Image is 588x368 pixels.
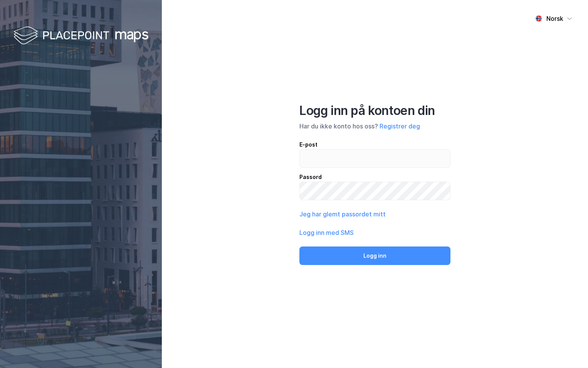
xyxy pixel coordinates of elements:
[13,25,148,47] img: logo-white.f07954bde2210d2a523dddb988cd2aa7.svg
[299,140,450,149] div: E-post
[299,228,354,237] button: Logg inn med SMS
[380,122,420,131] button: Registrer deg
[299,246,450,265] button: Logg inn
[546,14,563,23] div: Norsk
[549,331,588,368] iframe: Chat Widget
[299,172,450,182] div: Passord
[299,122,450,131] div: Har du ikke konto hos oss?
[299,209,386,219] button: Jeg har glemt passordet mitt
[299,103,450,118] div: Logg inn på kontoen din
